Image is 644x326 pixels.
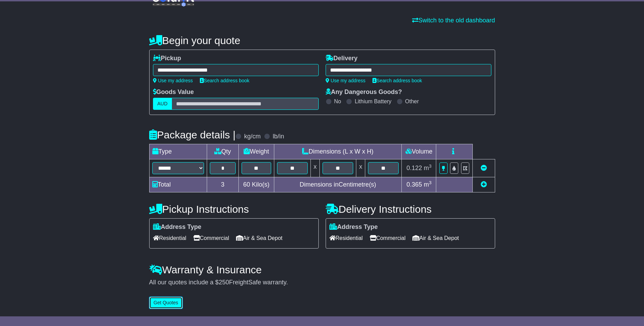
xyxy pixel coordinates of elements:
[200,78,249,83] a: Search address book
[402,144,436,159] td: Volume
[370,233,406,243] span: Commercial
[326,88,402,96] label: Any Dangerous Goods?
[329,223,378,231] label: Address Type
[326,78,366,83] a: Use my address
[355,98,391,105] label: Lithium Battery
[429,180,432,185] sup: 3
[153,233,186,243] span: Residential
[153,88,194,96] label: Goods Value
[481,165,487,171] a: Remove this item
[153,98,172,110] label: AUD
[424,181,432,188] span: m
[236,233,283,243] span: Air & Sea Depot
[153,55,181,62] label: Pickup
[149,279,495,286] div: All our quotes include a $ FreightSafe warranty.
[412,233,459,243] span: Air & Sea Depot
[407,165,422,171] span: 0.122
[153,78,193,83] a: Use my address
[149,144,207,159] td: Type
[219,279,229,286] span: 250
[424,165,432,171] span: m
[149,129,236,140] h4: Package details |
[407,181,422,188] span: 0.365
[356,159,365,177] td: x
[405,98,419,105] label: Other
[239,144,274,159] td: Weight
[244,133,260,140] label: kg/cm
[429,164,432,169] sup: 3
[274,144,402,159] td: Dimensions (L x W x H)
[207,144,239,159] td: Qty
[273,133,284,140] label: lb/in
[326,203,495,215] h4: Delivery Instructions
[149,177,207,192] td: Total
[326,55,358,62] label: Delivery
[149,297,183,309] button: Get Quotes
[243,181,250,188] span: 60
[412,17,495,24] a: Switch to the old dashboard
[274,177,402,192] td: Dimensions in Centimetre(s)
[193,233,229,243] span: Commercial
[334,98,341,105] label: No
[207,177,239,192] td: 3
[149,203,319,215] h4: Pickup Instructions
[153,223,202,231] label: Address Type
[149,35,495,46] h4: Begin your quote
[481,181,487,188] a: Add new item
[149,264,495,275] h4: Warranty & Insurance
[372,78,422,83] a: Search address book
[239,177,274,192] td: Kilo(s)
[329,233,363,243] span: Residential
[310,159,319,177] td: x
